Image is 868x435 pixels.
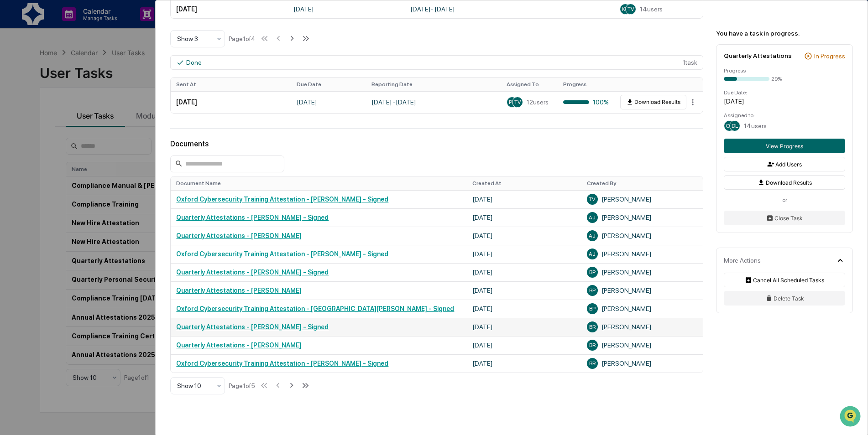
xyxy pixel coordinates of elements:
td: [DATE] [467,281,581,300]
div: Done [186,59,202,66]
td: [DATE] [467,208,581,227]
div: [PERSON_NAME] [587,358,697,369]
span: Preclearance [18,115,59,124]
a: Oxford Cybersecurity Training Attestation - [GEOGRAPHIC_DATA][PERSON_NAME] - Signed [176,305,454,312]
div: Due Date: [724,89,845,96]
a: Quarterly Attestations - [PERSON_NAME] - Signed [176,323,329,331]
span: Data Lookup [18,132,58,141]
div: More Actions [724,257,761,264]
div: [PERSON_NAME] [587,194,697,205]
p: How can we help? [9,19,166,34]
div: [PERSON_NAME] [587,303,697,314]
a: Oxford Cybersecurity Training Attestation - [PERSON_NAME] - Signed [176,196,388,203]
th: Assigned To [501,78,558,91]
a: Quarterly Attestations - [PERSON_NAME] - Signed [176,214,329,221]
span: 12 users [527,98,549,106]
div: Quarterly Attestations [724,52,792,59]
span: BP [589,287,596,294]
th: Created At [467,176,581,190]
button: Close Task [724,211,845,225]
div: 29% [771,76,782,82]
span: PP [509,99,515,105]
a: Oxford Cybersecurity Training Attestation - [PERSON_NAME] - Signed [176,360,388,367]
div: Start new chat [31,70,150,79]
td: [DATE] [171,91,291,113]
div: 🗄️ [66,116,73,123]
button: Cancel All Scheduled Tasks [724,273,845,287]
span: Pylon [91,155,110,161]
a: Powered byPylon [64,154,110,161]
div: We're available if you need us! [31,79,115,86]
button: Download Results [724,175,845,190]
a: Quarterly Attestations - [PERSON_NAME] [176,342,302,349]
div: 🖐️ [9,116,16,123]
button: Download Results [620,95,686,109]
div: Page 1 of 5 [229,382,255,389]
span: DL [732,123,738,129]
th: Created By [581,176,703,190]
a: Quarterly Attestations - [PERSON_NAME] [176,232,302,239]
span: TV [514,99,521,105]
div: [PERSON_NAME] [587,249,697,259]
button: Add Users [724,157,845,171]
button: Delete Task [724,291,845,306]
div: [PERSON_NAME] [587,267,697,278]
a: Oxford Cybersecurity Training Attestation - [PERSON_NAME] - Signed [176,250,388,258]
div: Assigned to: [724,112,845,119]
span: BR [589,324,596,330]
div: In Progress [814,52,845,60]
th: Due Date [291,78,366,91]
div: Documents [170,140,703,148]
span: TV [589,196,596,202]
td: [DATE] [467,300,581,318]
button: View Progress [724,139,845,153]
span: TV [627,6,634,12]
div: [PERSON_NAME] [587,212,697,223]
div: or [724,197,845,203]
td: [DATE] [467,318,581,336]
td: [DATE] [291,91,366,113]
div: You have a task in progress: [716,30,853,37]
a: Quarterly Attestations - [PERSON_NAME] [176,287,302,294]
span: 14 users [744,122,767,129]
th: Document Name [171,176,467,190]
a: Quarterly Attestations - [PERSON_NAME] - Signed [176,269,329,276]
td: [DATE] - [DATE] [366,91,501,113]
span: KV [622,6,629,12]
div: [PERSON_NAME] [587,340,697,351]
span: 14 users [640,5,663,13]
div: [DATE] [724,98,845,105]
a: 🗄️Attestations [63,111,117,128]
div: 1 task [170,55,703,70]
div: Page 1 of 4 [229,35,256,42]
div: [PERSON_NAME] [587,285,697,296]
button: Start new chat [155,72,166,83]
iframe: Open customer support [839,405,863,430]
td: [DATE] [467,190,581,208]
th: Progress [558,78,614,91]
td: [DATE] [467,227,581,245]
td: [DATE] [467,354,581,373]
td: [DATE] [467,245,581,263]
img: 1746055101610-c473b297-6a78-478c-a979-82029cc54cd1 [9,70,26,86]
span: AJ [589,214,596,221]
span: BR [589,360,596,367]
a: 🔎Data Lookup [5,129,61,145]
th: Reporting Date [366,78,501,91]
td: [DATE] [467,263,581,281]
div: [PERSON_NAME] [587,230,697,241]
td: [DATE] [467,336,581,354]
span: BR [589,342,596,348]
span: AJ [589,251,596,257]
div: 100% [563,98,609,106]
span: Attestations [75,115,113,124]
span: CJ [726,123,733,129]
span: BP [589,269,596,275]
a: 🖐️Preclearance [5,111,63,128]
div: [PERSON_NAME] [587,321,697,332]
th: Sent At [171,78,291,91]
span: BP [589,306,596,312]
div: Progress [724,67,845,74]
